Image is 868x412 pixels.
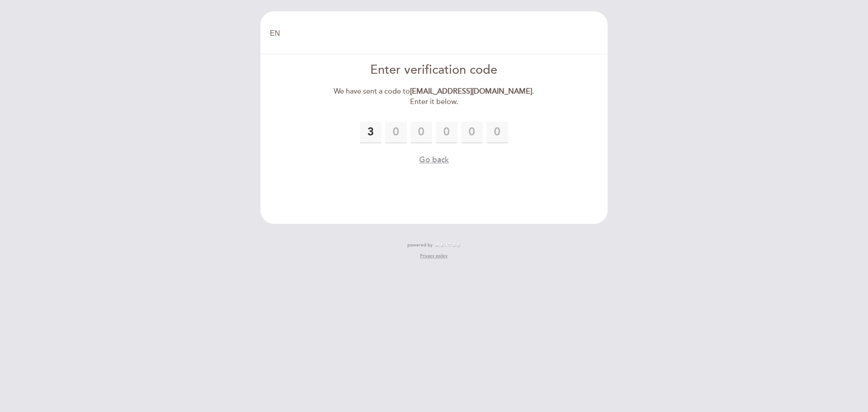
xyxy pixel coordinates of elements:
input: 0 [410,122,432,143]
span: powered by [407,242,433,248]
button: Go back [419,154,449,166]
a: Privacy policy [420,253,448,259]
a: powered by [407,242,461,248]
div: Enter verification code [330,62,538,79]
input: 0 [360,122,382,143]
strong: [EMAIL_ADDRESS][DOMAIN_NAME] [410,87,532,96]
input: 0 [486,122,508,143]
img: MEITRE [435,243,461,247]
input: 0 [436,122,458,143]
input: 0 [385,122,407,143]
input: 0 [461,122,483,143]
div: We have sent a code to . Enter it below. [330,86,538,107]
